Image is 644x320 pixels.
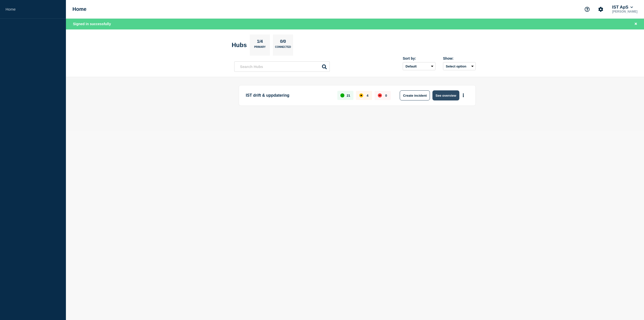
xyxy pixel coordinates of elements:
button: Select option [443,62,476,70]
p: 0 [385,94,387,97]
div: down [378,93,382,97]
p: 0/0 [278,39,288,46]
p: 1/4 [255,39,265,46]
select: Sort by [403,62,435,70]
button: Create incident [400,90,430,100]
input: Search Hubs [234,61,330,72]
p: 4 [367,94,368,97]
h2: Hubs [232,42,247,49]
div: Show: [443,56,476,60]
button: IST ApS [611,5,634,10]
button: Support [582,4,592,15]
div: Sort by: [403,56,435,60]
div: affected [359,93,363,97]
p: IST drift & uppdatering [246,90,332,100]
button: More actions [460,91,467,100]
div: up [340,93,344,97]
button: See overview [432,90,459,100]
button: Account settings [595,4,606,15]
p: 21 [347,94,350,97]
p: Connected [275,46,291,51]
button: Close banner [633,21,639,27]
p: [PERSON_NAME] [611,10,638,13]
p: Primary [254,46,266,51]
span: Signed in successfully [73,22,111,26]
h1: Home [72,6,87,12]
